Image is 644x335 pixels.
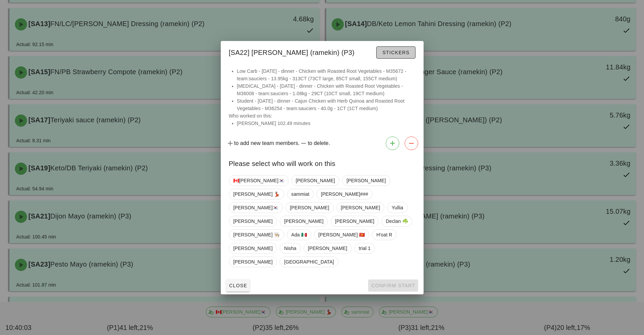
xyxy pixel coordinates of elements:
span: [GEOGRAPHIC_DATA] [284,257,334,267]
span: [PERSON_NAME] 👨🏼‍🍳 [233,230,280,240]
button: Close [226,279,250,292]
span: [PERSON_NAME] [335,216,374,226]
span: [PERSON_NAME] 🇻🇳 [318,230,365,240]
li: Low Carb - [DATE] - dinner - Chicken with Roasted Root Vegetables - M35672 - team:sauciers - 13.9... [237,67,415,82]
span: [PERSON_NAME] [341,203,380,213]
li: [PERSON_NAME] 102.49 minutes [237,120,415,127]
li: Student - [DATE] - dinner - Cajun Chicken with Herb Quinoa and Roasted Root Vegetables - M36254 -... [237,97,415,112]
span: [PERSON_NAME]### [321,189,368,199]
button: Stickers [376,46,415,59]
div: [SA22] [PERSON_NAME] (ramekin) (P3) [221,41,424,62]
span: trial 1 [359,243,371,253]
span: 🇨🇦[PERSON_NAME]🇰🇷 [233,175,284,186]
span: [PERSON_NAME] [295,175,335,186]
span: Declan ☘️ [386,216,408,226]
li: [MEDICAL_DATA] - [DATE] - dinner - Chicken with Roasted Root Vegetables - M36008 - team:sauciers ... [237,82,415,97]
span: [PERSON_NAME]🇰🇷 [233,203,279,213]
span: Close [229,283,247,288]
span: Ada 🇲🇽 [291,230,307,240]
span: sammiat [291,189,309,199]
span: [PERSON_NAME] [290,203,329,213]
span: [PERSON_NAME] 💃🏽 [233,189,280,199]
span: [PERSON_NAME] [284,216,323,226]
div: Who worked on this: [221,67,424,134]
span: H'oat R [376,230,392,240]
div: to add new team members. to delete. [221,134,424,153]
span: [PERSON_NAME] [347,175,386,186]
div: Please select who will work on this [221,153,424,172]
span: [PERSON_NAME] [233,257,272,267]
span: [PERSON_NAME] [233,243,272,253]
span: [PERSON_NAME] [233,216,272,226]
span: Stickers [382,50,409,55]
span: Nisha [284,243,296,253]
span: Yullia [391,203,403,213]
span: [PERSON_NAME] [308,243,347,253]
